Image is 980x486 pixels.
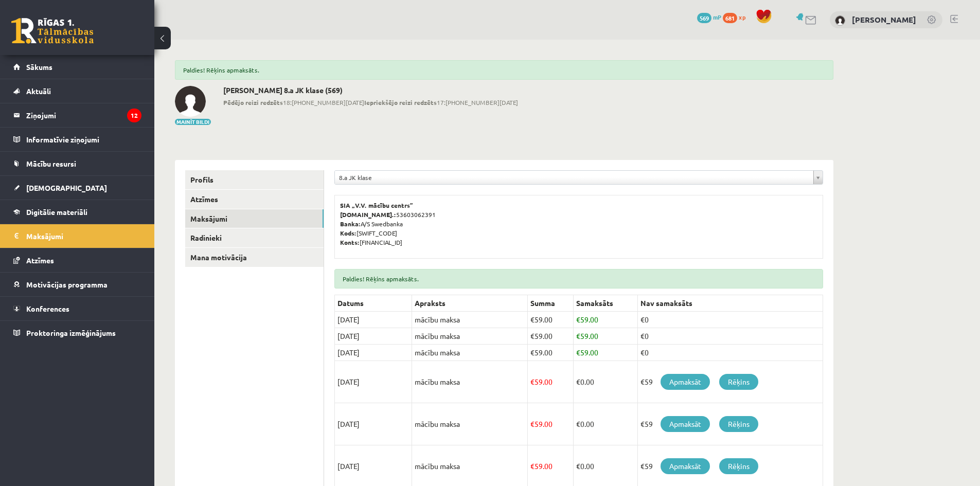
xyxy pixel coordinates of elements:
[713,13,721,21] span: mP
[26,183,107,192] span: [DEMOGRAPHIC_DATA]
[573,312,637,328] td: 59.00
[334,269,823,289] div: Paldies! Rēķins apmaksāts.
[335,171,823,184] a: 8.a JK klase
[26,304,69,313] span: Konferences
[335,328,412,345] td: [DATE]
[340,210,396,219] b: [DOMAIN_NAME].:
[175,86,206,117] img: Ralfs Jēkabsons
[576,315,580,324] span: €
[335,295,412,312] th: Datums
[335,403,412,445] td: [DATE]
[185,228,324,247] a: Radinieki
[13,176,141,200] a: [DEMOGRAPHIC_DATA]
[530,315,534,324] span: €
[528,345,574,361] td: 59.00
[697,13,711,23] span: 569
[13,200,141,224] a: Digitālie materiāli
[364,98,437,106] b: Iepriekšējo reizi redzēts
[637,345,823,361] td: €0
[26,128,141,151] legend: Informatīvie ziņojumi
[13,321,141,345] a: Proktoringa izmēģinājums
[412,328,528,345] td: mācību maksa
[13,248,141,272] a: Atzīmes
[852,14,916,25] a: [PERSON_NAME]
[13,297,141,320] a: Konferences
[412,312,528,328] td: mācību maksa
[637,295,823,312] th: Nav samaksāts
[530,461,534,471] span: €
[412,295,528,312] th: Apraksts
[576,419,580,428] span: €
[637,361,823,403] td: €59
[26,280,108,289] span: Motivācijas programma
[26,224,141,248] legend: Maksājumi
[412,361,528,403] td: mācību maksa
[835,15,845,26] img: Ralfs Jēkabsons
[185,170,324,189] a: Profils
[576,331,580,340] span: €
[637,328,823,345] td: €0
[573,361,637,403] td: 0.00
[13,79,141,103] a: Aktuāli
[185,248,324,267] a: Mana motivācija
[530,419,534,428] span: €
[530,348,534,357] span: €
[13,152,141,175] a: Mācību resursi
[339,171,809,184] span: 8.a JK klase
[528,361,574,403] td: 59.00
[723,13,737,23] span: 681
[340,201,817,247] p: 53603062391 A/S Swedbanka [SWIFT_CODE] [FINANCIAL_ID]
[26,328,116,337] span: Proktoringa izmēģinājums
[185,209,324,228] a: Maksājumi
[719,416,758,432] a: Rēķins
[719,374,758,390] a: Rēķins
[13,55,141,79] a: Sākums
[13,273,141,296] a: Motivācijas programma
[335,361,412,403] td: [DATE]
[576,377,580,386] span: €
[661,416,710,432] a: Apmaksāt
[26,103,141,127] legend: Ziņojumi
[573,345,637,361] td: 59.00
[127,109,141,122] i: 12
[573,403,637,445] td: 0.00
[175,119,211,125] button: Mainīt bildi
[335,312,412,328] td: [DATE]
[223,98,518,107] span: 18:[PHONE_NUMBER][DATE] 17:[PHONE_NUMBER][DATE]
[661,374,710,390] a: Apmaksāt
[412,403,528,445] td: mācību maksa
[340,229,357,237] b: Kods:
[637,403,823,445] td: €59
[573,295,637,312] th: Samaksāts
[661,458,710,474] a: Apmaksāt
[739,13,745,21] span: xp
[528,403,574,445] td: 59.00
[175,60,833,80] div: Paldies! Rēķins apmaksāts.
[340,238,360,246] b: Konts:
[26,62,52,71] span: Sākums
[412,345,528,361] td: mācību maksa
[26,256,54,265] span: Atzīmes
[528,295,574,312] th: Summa
[576,348,580,357] span: €
[340,220,361,228] b: Banka:
[13,128,141,151] a: Informatīvie ziņojumi
[13,224,141,248] a: Maksājumi
[573,328,637,345] td: 59.00
[11,18,94,44] a: Rīgas 1. Tālmācības vidusskola
[528,312,574,328] td: 59.00
[185,190,324,209] a: Atzīmes
[223,98,283,106] b: Pēdējo reizi redzēts
[697,13,721,21] a: 569 mP
[335,345,412,361] td: [DATE]
[719,458,758,474] a: Rēķins
[26,159,76,168] span: Mācību resursi
[13,103,141,127] a: Ziņojumi12
[576,461,580,471] span: €
[530,377,534,386] span: €
[340,201,414,209] b: SIA „V.V. mācību centrs”
[223,86,518,95] h2: [PERSON_NAME] 8.a JK klase (569)
[528,328,574,345] td: 59.00
[26,86,51,96] span: Aktuāli
[637,312,823,328] td: €0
